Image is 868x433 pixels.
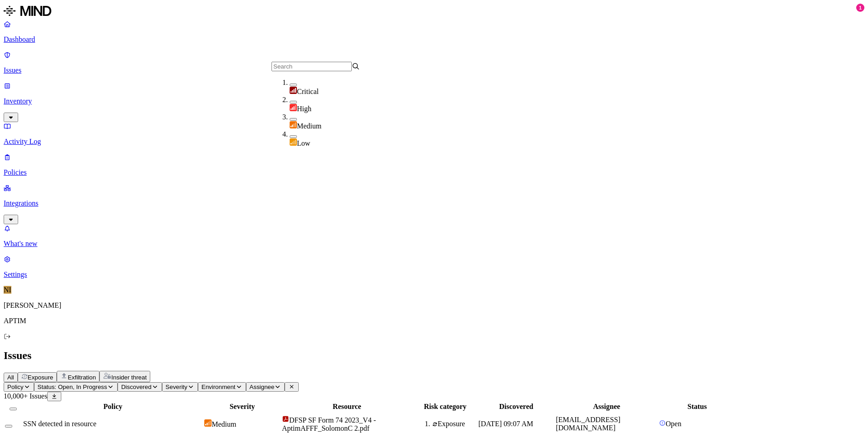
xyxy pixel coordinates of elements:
p: Settings [4,271,864,279]
span: Insider threat [111,374,147,381]
div: Exposure [432,420,477,428]
img: adobe-pdf.svg [282,415,289,423]
span: Medium [212,420,236,428]
span: Exposure [28,374,53,381]
button: Select all [10,408,17,410]
img: MIND [4,4,51,18]
img: status-open.svg [659,420,666,426]
span: Low [297,139,310,147]
span: Environment [202,384,236,390]
span: Severity [166,384,187,390]
div: Policy [23,403,202,411]
div: Discovered [478,403,554,411]
span: Exfiltration [68,374,96,381]
span: DFSP SF Form 74 2023_V4 -AptimAFFF_SolomonC 2.pdf [282,416,376,432]
a: Dashboard [4,20,864,44]
div: 1 [856,4,864,12]
a: Activity Log [4,122,864,146]
span: Status: Open, In Progress [38,384,107,390]
span: Assignee [250,384,275,390]
img: severity-low.svg [290,138,297,146]
div: Status [659,403,735,411]
p: APTIM [4,317,864,325]
a: Settings [4,255,864,279]
span: High [297,105,311,113]
p: What's new [4,240,864,248]
button: Select row [5,425,12,428]
span: Critical [297,88,319,95]
div: Resource [282,403,412,411]
p: Integrations [4,199,864,207]
p: Inventory [4,97,864,105]
span: Policy [7,384,24,390]
img: severity-high.svg [290,104,297,111]
span: All [7,374,14,381]
p: Dashboard [4,35,864,44]
h2: Issues [4,349,864,362]
span: Discovered [121,384,152,390]
a: Inventory [4,82,864,121]
span: NI [4,286,11,294]
span: Medium [297,122,321,130]
div: Assignee [556,403,657,411]
p: Issues [4,66,864,74]
img: severity-medium.svg [290,121,297,128]
a: What's new [4,224,864,248]
a: Issues [4,51,864,74]
input: Search [271,62,352,71]
p: Policies [4,168,864,177]
a: Integrations [4,184,864,223]
div: Severity [204,403,280,411]
img: severity-medium.svg [204,419,212,427]
span: Open [666,420,681,428]
img: severity-critical.svg [290,87,297,94]
p: Activity Log [4,138,864,146]
a: Policies [4,153,864,177]
span: 10,000+ Issues [4,392,47,400]
span: [DATE] 09:07 AM [478,420,533,428]
span: [EMAIL_ADDRESS][DOMAIN_NAME] [556,416,620,432]
a: MIND [4,4,864,20]
span: SSN detected in resource [23,420,96,428]
div: Risk category [414,403,477,411]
